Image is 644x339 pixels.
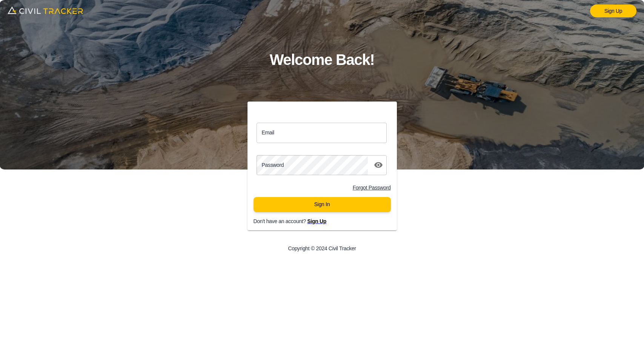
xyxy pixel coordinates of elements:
input: email [257,123,387,143]
a: Sign Up [590,5,636,17]
a: Forgot Password [353,185,391,191]
p: Copyright © 2024 Civil Tracker [288,245,356,251]
button: Sign In [254,197,391,212]
a: Sign Up [307,218,326,224]
h1: Welcome Back! [270,48,375,72]
button: toggle password visibility [371,157,386,173]
img: logo [8,4,83,17]
p: Don't have an account? [254,218,403,224]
